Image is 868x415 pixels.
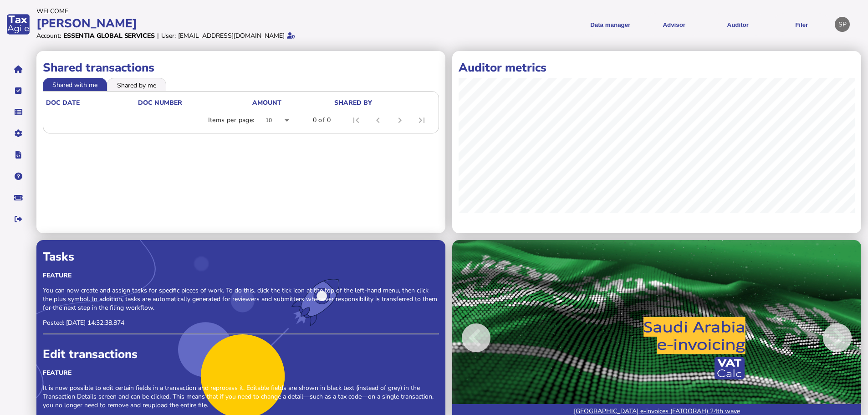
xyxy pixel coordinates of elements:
div: Feature [43,369,439,377]
div: shared by [334,98,434,107]
div: Edit transactions [43,346,439,362]
menu: navigate products [436,13,831,36]
div: | [157,31,159,40]
li: Shared with me [43,78,107,91]
div: doc number [138,98,251,107]
li: Shared by me [107,78,166,91]
div: doc date [46,98,137,107]
button: Previous page [367,109,389,131]
button: Shows a dropdown of Data manager options [582,13,639,36]
p: It is now possible to edit certain fields in a transaction and reprocess it. Editable fields are ... [43,384,439,410]
div: 0 of 0 [313,116,331,125]
button: Last page [411,109,433,131]
button: Developer hub links [9,145,28,164]
div: shared by [334,98,372,107]
i: Email verified [287,32,295,39]
div: Items per page: [208,116,255,125]
button: Home [9,60,28,79]
button: Data manager [9,102,28,122]
div: doc number [138,98,182,107]
button: Help pages [9,167,28,186]
div: doc date [46,98,80,107]
i: Data manager [15,112,22,113]
div: Essentia Global Services [63,31,155,40]
button: Next page [389,109,411,131]
button: Raise a support ticket [9,188,28,207]
div: User: [161,31,176,40]
button: Shows a dropdown of VAT Advisor options [645,13,703,36]
button: Filer [773,13,830,36]
h1: Shared transactions [43,60,439,76]
div: Profile settings [835,17,850,32]
div: Welcome [36,7,431,15]
div: Amount [252,98,281,107]
p: You can now create and assign tasks for specific pieces of work. To do this, click the tick icon ... [43,286,439,312]
button: First page [345,109,367,131]
button: Manage settings [9,124,28,143]
div: Tasks [43,249,439,265]
div: [PERSON_NAME] [36,15,431,31]
button: Sign out [9,210,28,229]
div: Feature [43,271,439,280]
div: Amount [252,98,333,107]
div: Account: [36,31,61,40]
h1: Auditor metrics [459,60,855,76]
button: Tasks [9,81,28,100]
button: Auditor [709,13,766,36]
div: [EMAIL_ADDRESS][DOMAIN_NAME] [178,31,285,40]
p: Posted: [DATE] 14:32:38.874 [43,318,439,327]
